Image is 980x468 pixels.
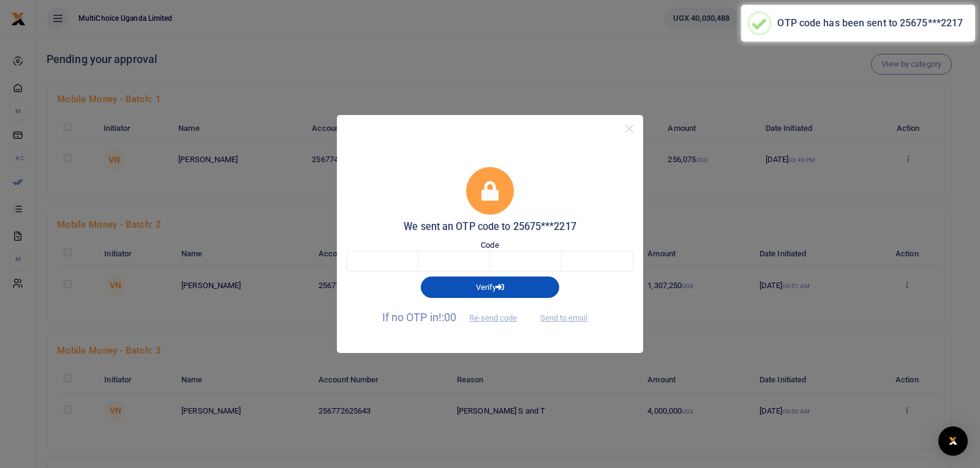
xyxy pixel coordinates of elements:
[421,277,559,297] button: Verify
[382,311,528,324] span: If no OTP in
[481,239,499,251] label: Code
[439,311,456,324] span: !:00
[347,221,633,233] h5: We sent an OTP code to 25675***2217
[938,426,968,456] div: Open Intercom Messenger
[620,120,638,138] button: Close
